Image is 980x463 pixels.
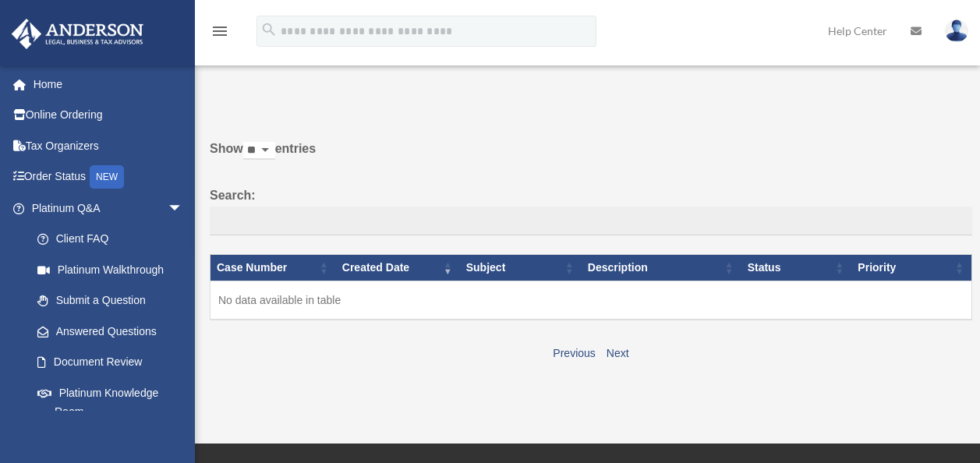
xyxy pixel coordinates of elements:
[260,21,278,38] i: search
[741,255,852,281] th: Status: activate to sort column ascending
[7,19,148,49] img: Anderson Advisors Platinum Portal
[22,377,199,427] a: Platinum Knowledge Room
[22,285,199,316] a: Submit a Question
[336,255,460,281] th: Created Date: activate to sort column ascending
[22,224,199,255] a: Client FAQ
[22,254,199,285] a: Platinum Walkthrough
[210,185,972,236] label: Search:
[851,255,971,281] th: Priority: activate to sort column ascending
[211,281,972,320] td: No data available in table
[553,347,595,359] a: Previous
[90,165,124,189] div: NEW
[243,142,275,160] select: Showentries
[11,130,207,161] a: Tax Organizers
[945,19,968,42] img: User Pic
[11,100,207,131] a: Online Ordering
[582,255,741,281] th: Description: activate to sort column ascending
[210,138,972,175] label: Show entries
[11,69,207,100] a: Home
[460,255,582,281] th: Subject: activate to sort column ascending
[11,161,207,193] a: Order StatusNEW
[607,347,629,359] a: Next
[22,347,199,378] a: Document Review
[11,193,199,224] a: Platinum Q&Aarrow_drop_down
[211,22,229,41] i: menu
[168,193,199,224] span: arrow_drop_down
[211,27,229,41] a: menu
[22,316,191,347] a: Answered Questions
[211,255,336,281] th: Case Number: activate to sort column ascending
[210,207,972,236] input: Search:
